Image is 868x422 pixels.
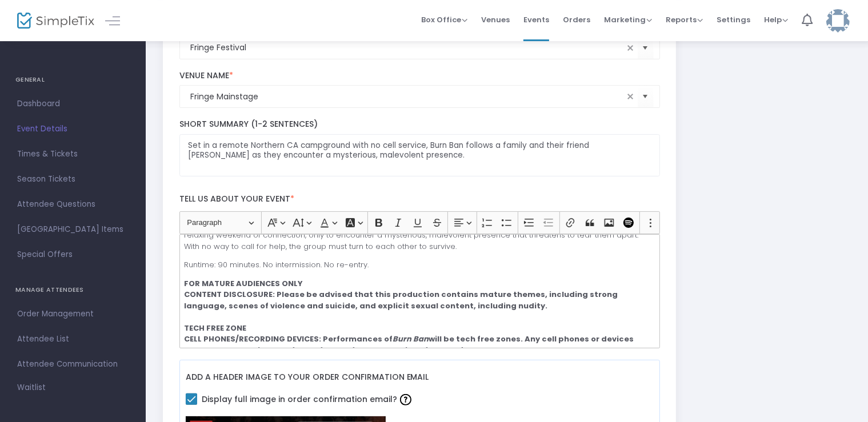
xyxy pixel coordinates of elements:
[481,5,510,34] span: Venues
[393,333,429,344] strong: Burn Ban
[400,394,411,405] img: question-mark
[15,69,130,91] h4: GENERAL
[523,5,549,34] span: Events
[17,172,129,187] span: Season Tickets
[17,247,129,262] span: Special Offers
[186,366,429,389] label: Add a header image to your order confirmation email
[624,90,638,103] span: clear
[202,389,414,409] span: Display full image in order confirmation email?
[17,307,129,321] span: Order Management
[421,14,467,25] span: Box Office
[17,197,129,212] span: Attendee Questions
[190,91,624,103] input: Select Venue
[184,289,618,311] strong: CONTENT DISCLOSURE: Please be advised that this production contains mature themes, including stro...
[179,211,660,234] div: Editor toolbar
[638,85,654,108] button: Select
[717,5,750,34] span: Settings
[15,279,130,302] h4: MANAGE ATTENDEES
[174,188,665,211] label: Tell us about your event
[184,323,246,333] strong: TECH FREE ZONE
[190,42,624,54] input: Select Event Internal Category
[17,122,129,136] span: Event Details
[17,357,129,372] span: Attendee Communication
[179,118,318,130] span: Short Summary (1-2 Sentences)
[179,71,660,81] label: Venue Name
[638,36,654,59] button: Select
[17,147,129,162] span: Times & Tickets
[17,97,129,111] span: Dashboard
[563,5,590,34] span: Orders
[604,14,652,25] span: Marketing
[764,14,788,25] span: Help
[666,14,703,25] span: Reports
[17,382,46,393] span: Waitlist
[624,41,638,55] span: clear
[187,216,246,230] span: Paragraph
[184,333,393,344] strong: CELL PHONES/RECORDING DEVICES: Performances of
[184,259,654,271] p: Runtime: 90 minutes. No intermission. No re-entry.
[17,222,129,237] span: [GEOGRAPHIC_DATA] Items
[184,278,303,289] strong: FOR MATURE AUDIENCES ONLY
[17,332,129,347] span: Attendee List
[179,234,660,348] div: Rich Text Editor, main
[182,214,259,232] button: Paragraph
